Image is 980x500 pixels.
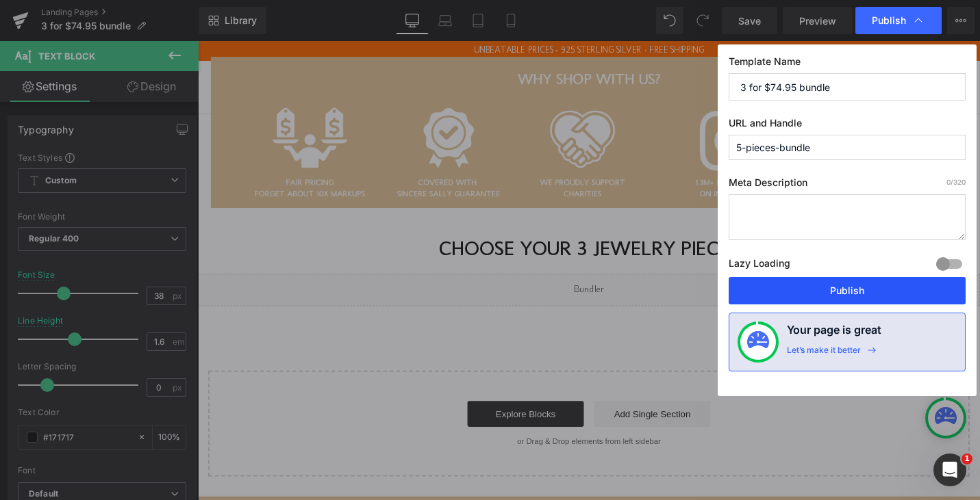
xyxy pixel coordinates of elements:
[255,211,575,233] strong: CHOOSE YOUR 3 JEWELRY PIECES
[787,321,881,345] h4: Your page is great
[946,178,966,186] span: /320
[729,254,790,277] label: Lazy Loading
[787,345,861,363] div: Let’s make it better
[286,382,409,409] a: Explore Blocks
[729,117,966,135] label: URL and Handle
[872,14,906,27] span: Publish
[747,331,769,353] img: onboarding-status.svg
[729,176,966,194] label: Meta Description
[33,420,796,430] p: or Drag & Drop elements from left sidebar
[729,277,966,304] button: Publish
[933,453,966,486] iframe: Intercom live chat
[962,453,972,464] span: 1
[420,382,543,409] a: Add Single Section
[729,55,966,73] label: Template Name
[946,178,951,186] span: 0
